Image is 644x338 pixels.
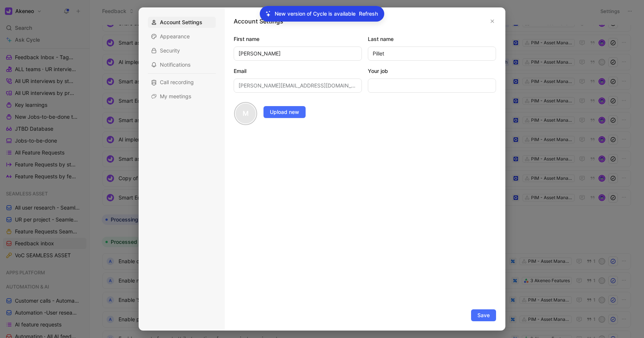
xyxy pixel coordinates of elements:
[368,35,496,44] label: Last name
[160,61,190,68] span: Notifications
[160,47,180,54] span: Security
[160,79,194,86] span: Call recording
[368,67,496,76] label: Your job
[275,9,356,18] p: New version of Cycle is available
[160,19,202,26] span: Account Settings
[471,309,496,321] button: Save
[477,311,490,320] span: Save
[359,9,378,18] span: Refresh
[148,17,216,28] div: Account Settings
[148,77,216,88] div: Call recording
[263,106,306,118] button: Upload new
[270,108,299,117] span: Upload new
[359,9,378,19] button: Refresh
[148,59,216,70] div: Notifications
[234,35,362,44] label: First name
[234,67,362,76] label: Email
[160,33,190,40] span: Appearance
[148,31,216,42] div: Appearance
[148,91,216,102] div: My meetings
[235,103,256,124] div: M
[148,45,216,56] div: Security
[234,17,283,26] h1: Account Settings
[160,93,191,100] span: My meetings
